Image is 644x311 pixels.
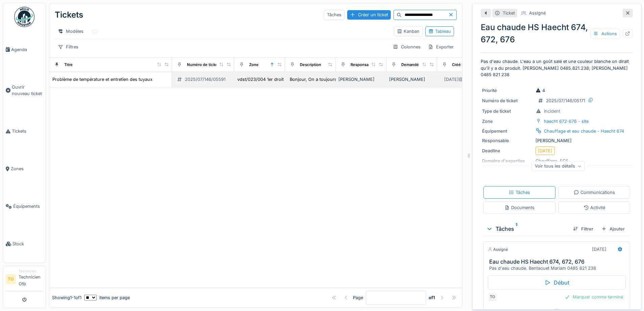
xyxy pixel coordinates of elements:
[187,62,219,68] div: Numéro de ticket
[482,148,533,154] div: Deadline
[592,246,606,252] div: [DATE]
[482,87,533,94] div: Priorité
[338,76,384,83] div: [PERSON_NAME]
[55,6,83,24] div: Tickets
[12,128,43,134] span: Tickets
[52,294,81,301] div: Showing 1 - 1 of 1
[444,76,481,83] div: [DATE] @ 14:39:42
[546,97,585,104] div: 2025/07/146/05171
[544,118,589,125] div: haecht 672-676 - site
[13,203,43,209] span: Équipements
[532,161,585,171] div: Voir tous les détails
[544,108,560,114] div: Incident
[482,137,533,144] div: Responsable
[482,128,533,134] div: Équipement
[3,150,46,187] a: Zones
[3,31,46,68] a: Agenda
[482,137,631,144] div: [PERSON_NAME]
[590,29,620,39] div: Actions
[481,58,633,78] p: Pas d'eau chaude. L'eau a un goût salé et une couleur blanche on dirait qu'il y a du produit. [PE...
[19,269,43,274] div: Technicien
[3,68,46,112] a: Ouvrir nouveau ticket
[429,294,435,301] strong: of 1
[482,118,533,125] div: Zone
[13,241,43,247] span: Stock
[290,76,392,83] div: Bonjour, On a toujours des problème de notre a...
[509,189,530,196] div: Tâches
[535,87,545,94] div: 4
[482,108,533,114] div: Type de ticket
[185,76,225,83] div: 2025/07/146/05591
[488,292,497,302] div: TO
[504,204,534,211] div: Documents
[11,165,43,172] span: Zones
[249,62,259,68] div: Zone
[452,62,465,68] div: Créé le
[390,42,424,52] div: Colonnes
[489,259,627,265] h3: Eau chaude HS Haecht 674, 672, 676
[3,112,46,150] a: Tickets
[3,187,46,225] a: Équipements
[351,62,374,68] div: Responsable
[55,42,81,52] div: Filtres
[3,225,46,263] a: Stock
[481,21,633,46] div: Eau chaude HS Haecht 674, 672, 676
[14,7,34,27] img: Badge_color-CXgf-gQk.svg
[324,10,344,20] div: Tâches
[11,46,43,53] span: Agenda
[6,269,43,291] a: TO TechnicienTechnicien Otb
[237,76,284,83] div: vdst/023/004 1er droit
[425,42,457,52] div: Exporter
[12,84,43,97] span: Ouvrir nouveau ticket
[583,204,605,211] div: Activité
[347,10,391,19] div: Créer un ticket
[389,76,434,83] div: [PERSON_NAME]
[529,10,546,16] div: Assigné
[486,225,568,233] div: Tâches
[84,294,130,301] div: items per page
[55,26,87,36] div: Modèles
[428,28,451,35] div: Tableau
[397,28,420,35] div: Kanban
[488,247,508,252] div: Assigné
[401,62,426,68] div: Demandé par
[562,292,626,302] div: Marquer comme terminé
[52,76,152,83] div: Problème de température et entretien des tuyaux
[488,275,626,290] div: Début
[64,62,73,68] div: Titre
[544,128,624,134] div: Chauffage et eau chaude - Haecht 674
[489,265,627,271] div: Pas d'eau chaude. Bentaouet Mariam 0485 821 238
[300,62,321,68] div: Description
[570,224,596,234] div: Filtrer
[6,274,16,284] li: TO
[353,294,363,301] div: Page
[482,97,533,104] div: Numéro de ticket
[599,224,627,234] div: Ajouter
[538,148,552,154] div: [DATE]
[19,269,43,290] li: Technicien Otb
[574,189,615,196] div: Communications
[503,10,515,16] div: Ticket
[516,225,517,233] sup: 1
